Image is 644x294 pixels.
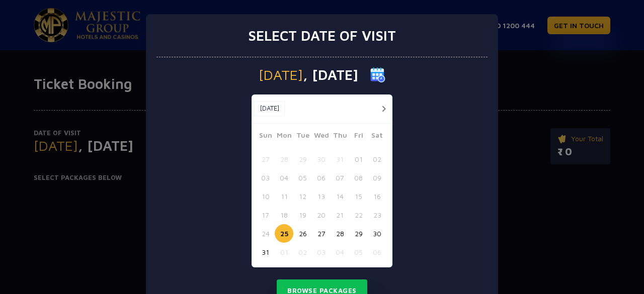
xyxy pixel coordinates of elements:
[256,130,275,144] span: Sun
[256,206,275,224] button: 17
[331,224,349,243] button: 28
[370,67,385,82] img: calender icon
[349,224,368,243] button: 29
[256,243,275,261] button: 31
[259,68,303,82] span: [DATE]
[312,130,331,144] span: Wed
[331,243,349,261] button: 04
[368,206,386,224] button: 23
[303,68,358,82] span: , [DATE]
[293,224,312,243] button: 26
[349,243,368,261] button: 05
[248,27,396,44] h3: Select date of visit
[312,150,331,168] button: 30
[312,206,331,224] button: 20
[293,130,312,144] span: Tue
[275,150,293,168] button: 28
[275,206,293,224] button: 18
[256,224,275,243] button: 24
[293,206,312,224] button: 19
[331,206,349,224] button: 21
[331,187,349,206] button: 14
[368,187,386,206] button: 16
[368,168,386,187] button: 09
[312,243,331,261] button: 03
[256,187,275,206] button: 10
[331,150,349,168] button: 31
[331,168,349,187] button: 07
[368,224,386,243] button: 30
[312,187,331,206] button: 13
[312,168,331,187] button: 06
[275,130,293,144] span: Mon
[368,243,386,261] button: 06
[256,168,275,187] button: 03
[275,243,293,261] button: 01
[275,168,293,187] button: 04
[349,130,368,144] span: Fri
[349,187,368,206] button: 15
[275,187,293,206] button: 11
[275,224,293,243] button: 25
[293,187,312,206] button: 12
[349,206,368,224] button: 22
[293,243,312,261] button: 02
[368,150,386,168] button: 02
[349,168,368,187] button: 08
[293,168,312,187] button: 05
[254,101,285,116] button: [DATE]
[368,130,386,144] span: Sat
[293,150,312,168] button: 29
[331,130,349,144] span: Thu
[349,150,368,168] button: 01
[312,224,331,243] button: 27
[256,150,275,168] button: 27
